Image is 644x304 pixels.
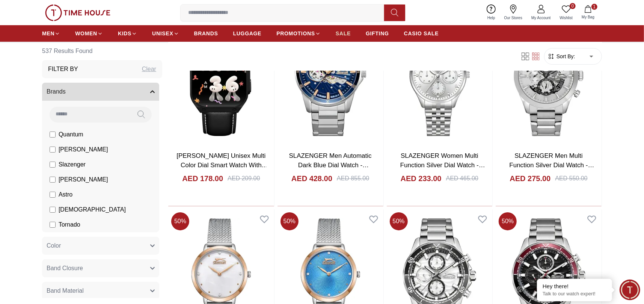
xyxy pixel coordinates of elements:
[47,87,66,96] span: Brands
[276,30,315,37] span: PROMOTIONS
[543,291,606,297] p: Talk to our watch expert!
[276,27,321,40] a: PROMOTIONS
[555,3,577,22] a: 0Wishlist
[75,30,97,37] span: WOMEN
[528,15,554,21] span: My Account
[152,27,179,40] a: UNISEX
[404,27,439,40] a: CASIO SALE
[42,259,159,277] button: Band Closure
[171,212,189,230] span: 50 %
[50,222,56,228] input: Tornado
[291,173,332,184] h4: AED 428.00
[281,212,299,230] span: 50 %
[496,6,602,145] img: SLAZENGER Men Multi Function Silver Dial Watch - SL.9.2399.2.01
[500,3,527,22] a: Our Stores
[336,27,351,40] a: SALE
[50,177,56,183] input: [PERSON_NAME]
[118,30,131,37] span: KIDS
[233,30,262,37] span: LUGGAGE
[194,27,218,40] a: BRANDS
[547,53,575,60] button: Sort By:
[75,27,103,40] a: WOMEN
[484,15,498,21] span: Help
[142,65,156,74] div: Clear
[390,212,408,230] span: 50 %
[50,192,56,198] input: Astro
[42,282,159,300] button: Band Material
[591,4,597,10] span: 1
[59,190,72,199] span: Astro
[555,174,587,183] div: AED 550.00
[45,5,110,21] img: ...
[401,173,442,184] h4: AED 233.00
[42,27,60,40] a: MEN
[59,160,86,169] span: Slazenger
[557,15,576,21] span: Wishlist
[543,283,606,290] div: Hey there!
[168,6,274,145] img: Kenneth Scott Unisex Multi Color Dial Smart Watch With Interchangeable Strap-KCRV10-XSBBB
[233,27,262,40] a: LUGGAGE
[366,30,389,37] span: GIFTING
[510,173,551,184] h4: AED 275.00
[42,237,159,255] button: Color
[50,162,56,168] input: Slazenger
[59,205,126,214] span: [DEMOGRAPHIC_DATA]
[42,42,162,60] h6: 537 Results Found
[278,6,383,145] img: SLAZENGER Men Automatic Dark Blue Dial Watch - SL.9.2413.1.01
[59,175,108,184] span: [PERSON_NAME]
[336,30,351,37] span: SALE
[47,264,83,273] span: Band Closure
[404,30,439,37] span: CASIO SALE
[118,27,137,40] a: KIDS
[501,15,525,21] span: Our Stores
[366,27,389,40] a: GIFTING
[510,152,594,178] a: SLAZENGER Men Multi Function Silver Dial Watch - SL.9.2399.2.01
[483,3,500,22] a: Help
[176,152,268,188] a: [PERSON_NAME] Unisex Multi Color Dial Smart Watch With Interchangeable Strap-KCRV10-XSBBB
[48,65,78,74] h3: Filter By
[152,30,173,37] span: UNISEX
[337,174,369,183] div: AED 855.00
[194,30,218,37] span: BRANDS
[50,132,56,138] input: Quantum
[59,220,80,229] span: Tornado
[182,173,223,184] h4: AED 178.00
[400,152,485,178] a: SLAZENGER Women Multi Function Silver Dial Watch - SL.9.2404.4.01
[42,30,54,37] span: MEN
[555,53,575,60] span: Sort By:
[570,3,576,9] span: 0
[289,152,372,178] a: SLAZENGER Men Automatic Dark Blue Dial Watch - SL.9.2413.1.01
[47,286,84,295] span: Band Material
[499,212,517,230] span: 50 %
[47,241,61,250] span: Color
[446,174,478,183] div: AED 465.00
[42,83,159,101] button: Brands
[579,14,597,20] span: My Bag
[387,6,493,145] img: SLAZENGER Women Multi Function Silver Dial Watch - SL.9.2404.4.01
[620,280,640,300] div: Chat Widget
[50,147,56,153] input: [PERSON_NAME]
[50,207,56,213] input: [DEMOGRAPHIC_DATA]
[228,174,260,183] div: AED 209.00
[577,4,599,21] button: 1My Bag
[59,145,108,154] span: [PERSON_NAME]
[59,130,83,139] span: Quantum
